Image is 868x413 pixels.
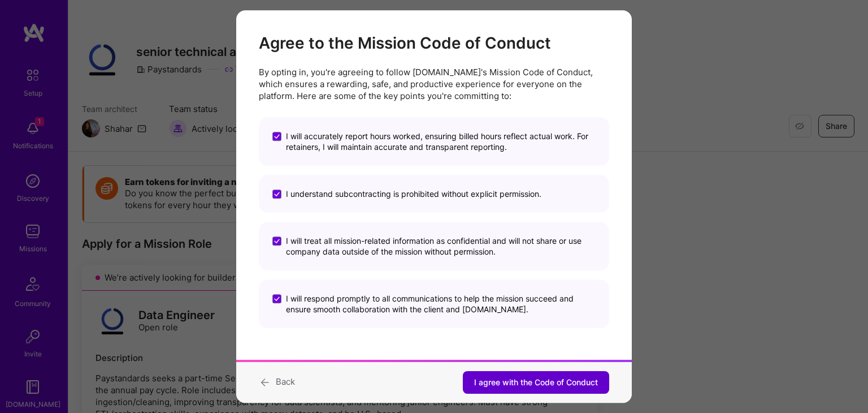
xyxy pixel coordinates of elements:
button: Back [259,375,295,390]
span: I agree with the Code of Conduct [474,377,598,388]
span: I will treat all mission-related information as confidential and will not share or use company da... [286,235,596,257]
span: Back [276,376,295,387]
p: By opting in, you're agreeing to follow [DOMAIN_NAME]'s Mission Code of Conduct, which ensures a ... [259,66,609,102]
div: modal [236,10,632,403]
span: I will accurately report hours worked, ensuring billed hours reflect actual work. For retainers, ... [286,131,596,152]
span: I will respond promptly to all communications to help the mission succeed and ensure smooth colla... [286,293,596,315]
span: I understand subcontracting is prohibited without explicit permission. [286,188,541,199]
i: icon ArrowBack [259,375,271,390]
button: I agree with the Code of Conduct [463,371,609,394]
h2: Agree to the Mission Code of Conduct [259,34,609,53]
